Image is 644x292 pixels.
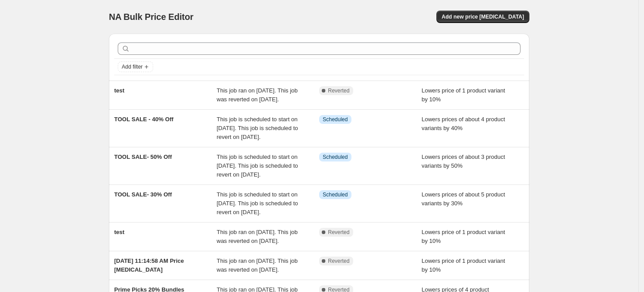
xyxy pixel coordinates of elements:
span: Scheduled [323,116,348,123]
span: Lowers prices of about 3 product variants by 50% [422,154,505,169]
span: Reverted [328,229,350,236]
span: This job ran on [DATE]. This job was reverted on [DATE]. [217,257,298,273]
span: Scheduled [323,154,348,161]
span: TOOL SALE- 30% Off [114,191,172,198]
span: Reverted [328,87,350,94]
span: Lowers price of 1 product variant by 10% [422,257,505,273]
span: test [114,87,124,94]
span: NA Bulk Price Editor [109,12,193,22]
span: Lowers price of 1 product variant by 10% [422,229,505,244]
span: TOOL SALE - 40% Off [114,116,174,123]
span: [DATE] 11:14:58 AM Price [MEDICAL_DATA] [114,257,184,273]
span: Add new price [MEDICAL_DATA] [442,13,524,20]
span: TOOL SALE- 50% Off [114,154,172,160]
span: This job ran on [DATE]. This job was reverted on [DATE]. [217,229,298,244]
span: Lowers prices of about 4 product variants by 40% [422,116,505,131]
button: Add new price [MEDICAL_DATA] [436,11,529,23]
span: This job is scheduled to start on [DATE]. This job is scheduled to revert on [DATE]. [217,154,298,178]
span: Scheduled [323,191,348,198]
span: Lowers price of 1 product variant by 10% [422,87,505,103]
span: Reverted [328,257,350,265]
span: This job is scheduled to start on [DATE]. This job is scheduled to revert on [DATE]. [217,116,298,140]
button: Add filter [118,61,153,72]
span: test [114,229,124,235]
span: This job ran on [DATE]. This job was reverted on [DATE]. [217,87,298,103]
span: This job is scheduled to start on [DATE]. This job is scheduled to revert on [DATE]. [217,191,298,215]
span: Lowers prices of about 5 product variants by 30% [422,191,505,207]
span: Add filter [122,63,143,70]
